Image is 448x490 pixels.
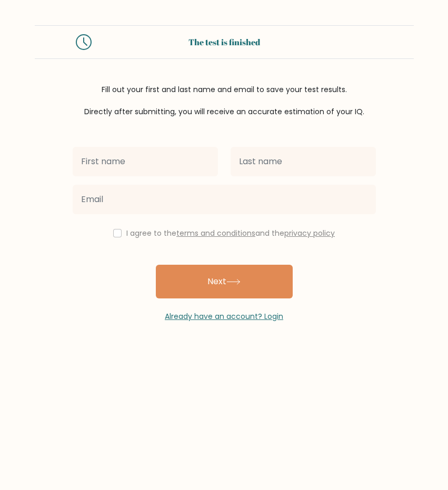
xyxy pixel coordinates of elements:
label: I agree to the and the [126,228,335,238]
div: Fill out your first and last name and email to save your test results. Directly after submitting,... [35,84,414,117]
div: The test is finished [104,36,344,48]
button: Next [156,265,293,298]
input: First name [73,147,218,176]
a: Already have an account? Login [165,311,283,322]
a: terms and conditions [176,228,255,238]
a: privacy policy [284,228,335,238]
input: Last name [231,147,376,176]
input: Email [73,185,376,214]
